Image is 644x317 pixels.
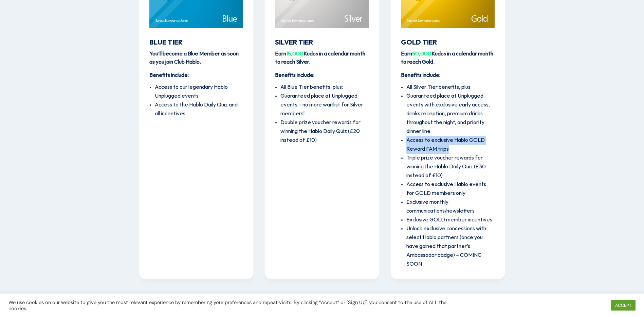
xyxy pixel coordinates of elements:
strong: Earn Kudos in a calendar month to reach Silver. [275,51,365,65]
strong: Benefits include: [275,72,314,78]
li: Guaranteed place at Unplugged events with exclusive early access, drinks reception, premium drink... [406,92,495,136]
li: Exclusive monthly communications/newsletters [406,198,495,216]
li: Access to our legendary Hablo Unplugged events [155,83,243,101]
a: ACCEPT [611,300,636,311]
strong: You’ll become a Blue Member as soon as you join Club Hablo. [149,51,239,65]
li: Guaranteed place at Unplugged events – no more waitlist for Silver members! [280,92,369,118]
strong: Earn Kudos in a calendar month to reach Gold. [401,51,493,65]
li: Access to exclusive Hablo GOLD Reward FAM trips [406,136,495,154]
li: Unlock exclusive concessions with select Hablo partners (once you have gained that partner’s Amba... [406,224,495,269]
span: Silver Tier [275,39,313,46]
div: We use cookies on our website to give you the most relevant experience by remembering your prefer... [8,299,447,312]
li: Access to the Hablo Daily Quiz and all incentives [155,101,243,118]
span: 15,000 [286,51,303,57]
strong: Benefits include: [149,72,189,78]
li: All Silver Tier benefits, plus: [406,83,495,92]
span: 50,000 [412,51,431,57]
li: Access to exclusive Hablo events for GOLD members only [406,180,495,198]
li: Exclusive GOLD member incentives [406,216,495,224]
strong: Benefits include: [401,72,440,78]
span: Gold Tier [401,39,437,46]
li: Triple prize voucher rewards for winning the Hablo Daily Quiz (£30 instead of £10) [406,154,495,180]
span: Blue Tier [149,39,182,46]
li: All Blue Tier benefits, plus: [280,83,369,92]
li: Double prize voucher rewards for winning the Hablo Daily Quiz (£20 instead of £10) [280,118,369,145]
